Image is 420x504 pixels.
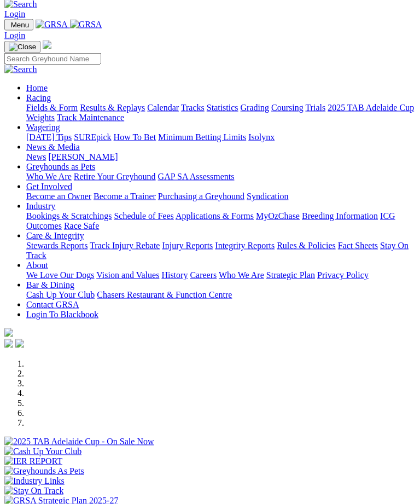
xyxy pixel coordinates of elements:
[11,21,29,29] span: Menu
[26,123,60,132] a: Wagering
[90,241,160,250] a: Track Injury Rebate
[26,113,55,122] a: Weights
[176,211,254,221] a: Applications & Forms
[26,270,94,280] a: We Love Our Dogs
[338,241,378,250] a: Fact Sheets
[26,152,46,161] a: News
[94,192,156,201] a: Become a Trainer
[26,211,112,221] a: Bookings & Scratchings
[114,132,156,142] a: How To Bet
[207,103,238,112] a: Statistics
[26,152,416,162] div: News & Media
[4,476,65,486] img: Industry Links
[158,192,244,201] a: Purchasing a Greyhound
[26,211,416,231] div: Industry
[26,241,87,250] a: Stewards Reports
[215,241,275,250] a: Integrity Reports
[26,241,409,260] a: Stay On Track
[26,260,48,270] a: About
[147,103,179,112] a: Calendar
[219,270,264,280] a: Who We Are
[181,103,205,112] a: Tracks
[15,339,24,348] img: twitter.svg
[26,211,395,230] a: ICG Outcomes
[26,192,91,201] a: Become an Owner
[26,172,72,181] a: Who We Are
[26,231,84,240] a: Care & Integrity
[248,132,275,142] a: Isolynx
[26,270,416,280] div: About
[26,103,416,123] div: Racing
[96,270,159,280] a: Vision and Values
[26,280,74,289] a: Bar & Dining
[161,270,188,280] a: History
[241,103,269,112] a: Grading
[328,103,414,112] a: 2025 TAB Adelaide Cup
[266,270,315,280] a: Strategic Plan
[26,182,72,191] a: Get Involved
[26,142,80,152] a: News & Media
[4,447,81,456] img: Cash Up Your Club
[26,241,416,260] div: Care & Integrity
[162,241,213,250] a: Injury Reports
[80,103,145,112] a: Results & Replays
[57,113,124,122] a: Track Maintenance
[317,270,369,280] a: Privacy Policy
[74,172,156,181] a: Retire Your Greyhound
[158,172,235,181] a: GAP SA Assessments
[4,466,84,476] img: Greyhounds As Pets
[26,300,79,309] a: Contact GRSA
[4,328,13,337] img: logo-grsa-white.png
[70,20,102,30] img: GRSA
[4,339,13,348] img: facebook.svg
[26,310,98,319] a: Login To Blackbook
[43,40,51,49] img: logo-grsa-white.png
[305,103,325,112] a: Trials
[271,103,304,112] a: Coursing
[97,290,232,299] a: Chasers Restaurant & Function Centre
[4,9,25,19] a: Login
[190,270,217,280] a: Careers
[64,221,99,230] a: Race Safe
[26,93,51,102] a: Racing
[4,53,101,65] input: Search
[26,201,55,211] a: Industry
[247,192,288,201] a: Syndication
[4,65,37,74] img: Search
[48,152,118,161] a: [PERSON_NAME]
[26,192,416,201] div: Get Involved
[4,31,25,40] a: Login
[4,486,63,496] img: Stay On Track
[26,290,95,299] a: Cash Up Your Club
[26,290,416,300] div: Bar & Dining
[256,211,300,221] a: MyOzChase
[4,41,40,53] button: Toggle navigation
[4,19,33,31] button: Toggle navigation
[9,43,36,51] img: Close
[4,437,154,447] img: 2025 TAB Adelaide Cup - On Sale Now
[158,132,246,142] a: Minimum Betting Limits
[114,211,173,221] a: Schedule of Fees
[26,83,48,92] a: Home
[277,241,336,250] a: Rules & Policies
[302,211,378,221] a: Breeding Information
[26,162,95,171] a: Greyhounds as Pets
[74,132,111,142] a: SUREpick
[36,20,68,30] img: GRSA
[26,132,72,142] a: [DATE] Tips
[26,103,78,112] a: Fields & Form
[26,172,416,182] div: Greyhounds as Pets
[26,132,416,142] div: Wagering
[4,456,62,466] img: IER REPORT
